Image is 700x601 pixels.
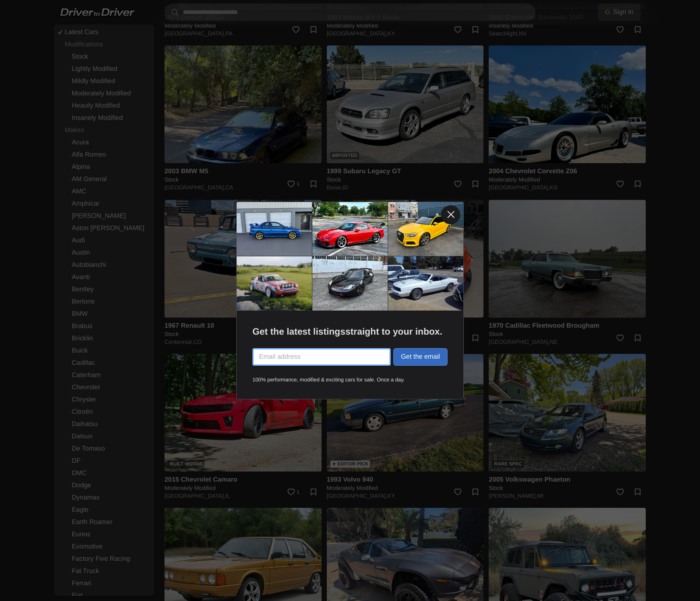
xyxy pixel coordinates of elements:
[252,326,448,337] h2: Get the latest listings straight to your inbox.
[237,202,463,311] img: cars cover photo
[252,348,391,366] input: Email address
[252,376,448,384] small: 100% performance, modified & exciting cars for sale. Once a day.
[401,353,440,360] span: Get the email
[393,348,448,366] button: Get the email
